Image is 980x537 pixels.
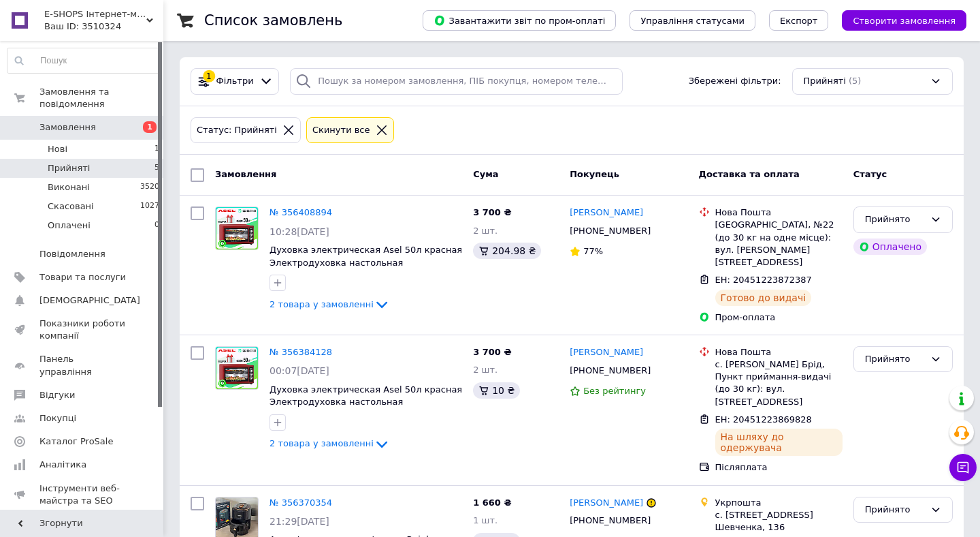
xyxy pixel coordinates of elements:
[154,219,159,232] span: 0
[828,15,966,25] a: Створити замовлення
[849,76,861,86] span: (5)
[715,429,843,456] div: На шляху до одержувача
[473,169,498,179] span: Cума
[39,482,126,507] span: Інструменти веб-майстра та SEO
[583,386,646,396] span: Без рейтингу
[842,10,966,31] button: Створити замовлення
[715,497,843,509] div: Укрпошта
[473,243,541,259] div: 204.98 ₴
[216,347,258,389] img: Фото товару
[216,207,258,249] img: Фото товару
[780,16,818,26] span: Експорт
[48,200,94,213] span: Скасовані
[640,16,745,26] span: Управління статусами
[44,8,146,20] span: E-SHOPS Інтернет-магазин електротехніки
[570,497,643,510] a: [PERSON_NAME]
[269,365,329,376] span: 00:07[DATE]
[39,459,86,471] span: Аналітика
[269,226,329,237] span: 10:28[DATE]
[269,299,374,309] span: 2 товара у замовленні
[473,497,511,508] span: 1 660 ₴
[48,219,91,232] span: Оплачені
[434,14,605,27] span: Завантажити звіт по пром-оплаті
[140,200,159,213] span: 1027
[140,181,159,194] span: 3520
[715,290,812,306] div: Готово до видачі
[194,123,280,138] div: Статус: Прийняті
[204,12,342,29] h1: Список замовлень
[143,121,157,133] span: 1
[715,358,843,408] div: с. [PERSON_NAME] Брід, Пункт приймання-видачі (до 30 кг): вул. [STREET_ADDRESS]
[570,346,643,359] a: [PERSON_NAME]
[48,143,67,155] span: Нові
[39,435,113,448] span: Каталог ProSale
[699,169,800,179] span: Доставка та оплата
[269,438,390,448] a: 2 товара у замовленні
[216,75,254,88] span: Фільтри
[39,389,75,401] span: Відгуки
[48,181,90,194] span: Виконані
[567,222,653,240] div: [PHONE_NUMBER]
[269,384,462,420] a: Духовка электрическая Asel 50л красная Электродуховка настольная [GEOGRAPHIC_DATA]
[423,10,616,31] button: Завантажити звіт по пром-оплаті
[269,497,332,508] a: № 356370354
[203,70,215,82] div: 1
[570,169,619,179] span: Покупець
[269,438,374,448] span: 2 товара у замовленні
[39,271,126,283] span: Товари та послуги
[269,299,390,309] a: 2 товара у замовленні
[215,169,276,179] span: Замовлення
[48,162,90,174] span: Прийняті
[715,311,843,324] div: Пром-оплата
[769,10,829,31] button: Експорт
[39,121,96,134] span: Замовлення
[269,516,329,527] span: 21:29[DATE]
[804,75,846,88] span: Прийняті
[583,246,603,256] span: 77%
[154,143,159,155] span: 1
[689,75,781,88] span: Збережені фільтри:
[715,275,812,285] span: ЕН: 20451223872387
[865,352,925,367] div: Прийнято
[7,48,160,73] input: Пошук
[310,123,373,138] div: Cкинути все
[865,503,925,517] div: Прийнято
[715,509,843,534] div: с. [STREET_ADDRESS] Шевченка, 136
[39,294,140,307] span: [DEMOGRAPHIC_DATA]
[715,346,843,358] div: Нова Пошта
[215,346,259,390] a: Фото товару
[269,245,462,280] a: Духовка электрическая Asel 50л красная Электродуховка настольная [GEOGRAPHIC_DATA]
[567,362,653,380] div: [PHONE_NUMBER]
[567,512,653,530] div: [PHONE_NUMBER]
[715,219,843,268] div: [GEOGRAPHIC_DATA], №22 (до 30 кг на одне місце): вул. [PERSON_NAME][STREET_ADDRESS]
[269,347,332,357] a: № 356384128
[473,207,511,217] span: 3 700 ₴
[865,213,925,227] div: Прийнято
[853,169,887,179] span: Статус
[473,365,497,375] span: 2 шт.
[44,20,163,33] div: Ваш ID: 3510324
[949,454,977,481] button: Чат з покупцем
[269,207,332,217] a: № 356408894
[473,347,511,357] span: 3 700 ₴
[473,382,520,399] div: 10 ₴
[290,68,623,95] input: Пошук за номером замовлення, ПІБ покупця, номером телефону, Email, номером накладної
[715,206,843,219] div: Нова Пошта
[853,239,927,255] div: Оплачено
[473,515,497,525] span: 1 шт.
[715,461,843,474] div: Післяплата
[39,86,163,110] span: Замовлення та повідомлення
[39,412,76,425] span: Покупці
[630,10,755,31] button: Управління статусами
[215,206,259,250] a: Фото товару
[39,353,126,378] span: Панель управління
[715,414,812,425] span: ЕН: 20451223869828
[473,226,497,236] span: 2 шт.
[853,16,955,26] span: Створити замовлення
[39,248,105,260] span: Повідомлення
[570,206,643,219] a: [PERSON_NAME]
[154,162,159,174] span: 5
[39,318,126,342] span: Показники роботи компанії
